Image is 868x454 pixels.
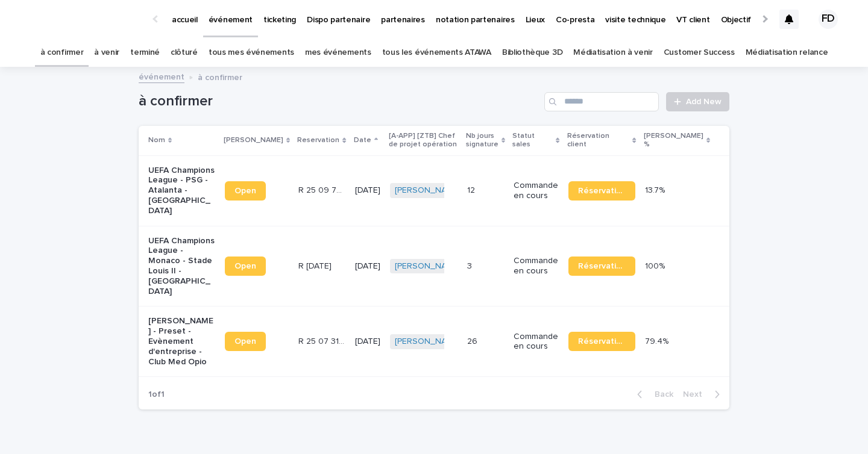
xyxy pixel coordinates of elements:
p: [DATE] [355,337,380,347]
div: FD [819,10,838,29]
a: Open [225,257,266,276]
tr: UEFA Champions League - Monaco - Stade Louis II - [GEOGRAPHIC_DATA]OpenR [DATE]R [DATE] [DATE][PE... [139,226,729,306]
a: Réservation [568,332,635,351]
a: Bibliothèque 3D [502,39,562,67]
p: 26 [467,334,480,347]
p: Date [354,134,371,147]
p: [PERSON_NAME] % [644,129,703,152]
input: Search [544,92,659,111]
a: Réservation [568,181,635,201]
span: Add New [686,98,722,106]
span: Réservation [578,187,626,195]
p: 3 [467,259,474,272]
a: Add New [666,92,729,111]
a: Open [225,181,266,201]
a: [PERSON_NAME] [395,185,461,196]
a: à venir [94,39,119,67]
p: 1 of 1 [139,380,174,409]
p: Nom [148,134,165,147]
p: R 25 09 700 [298,183,347,196]
p: [PERSON_NAME] - Preset - Evènement d'entreprise - Club Med Opio [148,316,215,367]
a: tous les événements ATAWA [382,39,491,67]
span: Back [647,390,673,399]
p: 12 [467,183,477,196]
span: Réservation [578,337,626,346]
p: Commande en cours [514,332,558,352]
a: Réservation [568,257,635,276]
p: R 25 09 1800 [298,259,334,272]
span: Open [234,262,256,270]
tr: UEFA Champions League - PSG - Atalanta - [GEOGRAPHIC_DATA]OpenR 25 09 700R 25 09 700 [DATE][PERSO... [139,155,729,226]
span: Open [234,337,256,346]
p: Commande en cours [514,181,558,201]
a: tous mes événements [209,39,294,67]
a: [PERSON_NAME] [395,261,461,272]
p: UEFA Champions League - PSG - Atalanta - [GEOGRAPHIC_DATA] [148,166,215,216]
p: Réservation client [567,129,630,152]
a: Open [225,332,266,351]
span: Open [234,187,256,195]
p: 100% [645,259,667,272]
p: UEFA Champions League - Monaco - Stade Louis II - [GEOGRAPHIC_DATA] [148,236,215,297]
p: R 25 07 3166 [298,334,347,347]
p: Commande en cours [514,256,558,276]
p: Nb jours signature [466,129,498,152]
p: [A-APP] [ZTB] Chef de projet opération [389,129,459,152]
p: 79.4% [645,334,671,347]
p: 13.7% [645,183,667,196]
p: [DATE] [355,185,380,196]
a: Customer Success [664,39,735,67]
span: Réservation [578,262,626,270]
button: Back [627,389,678,400]
a: clôturé [171,39,198,67]
tr: [PERSON_NAME] - Preset - Evènement d'entreprise - Club Med OpioOpenR 25 07 3166R 25 07 3166 [DATE... [139,306,729,377]
p: Reservation [297,134,339,147]
img: Ls34BcGeRexTGTNfXpUC [24,7,141,31]
button: Next [678,389,729,400]
p: [DATE] [355,261,380,272]
a: événement [139,69,184,83]
a: [PERSON_NAME] [395,337,461,347]
p: à confirmer [198,70,242,83]
p: [PERSON_NAME] [224,134,283,147]
a: Médiatisation à venir [573,39,653,67]
a: mes événements [305,39,371,67]
h1: à confirmer [139,93,539,110]
a: à confirmer [40,39,84,67]
a: Médiatisation relance [746,39,828,67]
p: Statut sales [512,129,553,152]
span: Next [683,390,709,399]
a: terminé [130,39,160,67]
